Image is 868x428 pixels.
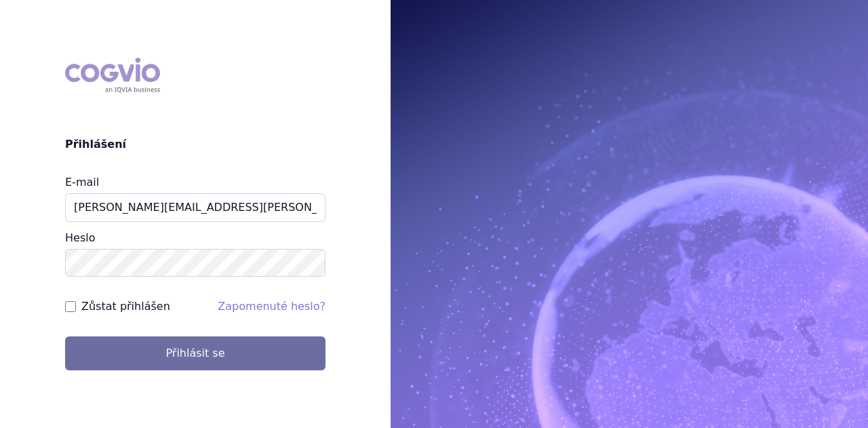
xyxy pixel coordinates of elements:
label: Heslo [65,231,95,244]
a: Zapomenuté heslo? [218,300,325,313]
label: Zůstat přihlášen [81,298,170,315]
div: COGVIO [65,58,160,93]
button: Přihlásit se [65,336,325,370]
h2: Přihlášení [65,136,325,153]
label: E-mail [65,176,99,189]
